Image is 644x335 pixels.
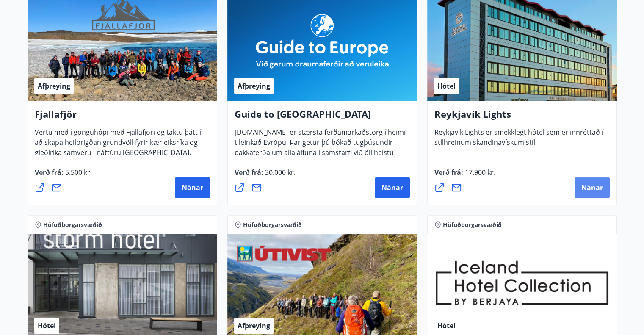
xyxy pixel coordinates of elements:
[38,321,56,330] span: Hótel
[238,81,270,91] span: Afþreying
[437,81,456,91] span: Hótel
[182,183,203,192] span: Nánar
[35,108,210,127] h4: Fjallafjör
[434,168,495,184] span: Verð frá :
[575,177,610,198] button: Nánar
[35,168,92,184] span: Verð frá :
[463,168,495,177] span: 17.900 kr.
[238,321,270,330] span: Afþreying
[581,183,603,192] span: Nánar
[64,168,92,177] span: 5.500 kr.
[175,177,210,198] button: Nánar
[263,168,296,177] span: 30.000 kr.
[35,127,201,164] span: Vertu með í gönguhópi með Fjallafjöri og taktu þátt í að skapa heilbrigðan grundvöll fyrir kærlei...
[235,168,296,184] span: Verð frá :
[243,221,302,229] span: Höfuðborgarsvæðið
[38,81,70,91] span: Afþreying
[434,127,603,154] span: Reykjavik Lights er smekklegt hótel sem er innréttað í stílhreinum skandinavískum stíl.
[375,177,410,198] button: Nánar
[235,127,406,184] span: [DOMAIN_NAME] er stærsta ferðamarkaðstorg í heimi tileinkað Evrópu. Þar getur þú bókað tugþúsundi...
[235,108,410,127] h4: Guide to [GEOGRAPHIC_DATA]
[434,108,610,127] h4: Reykjavík Lights
[437,321,456,330] span: Hótel
[43,221,102,229] span: Höfuðborgarsvæðið
[443,221,502,229] span: Höfuðborgarsvæðið
[381,183,403,192] span: Nánar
